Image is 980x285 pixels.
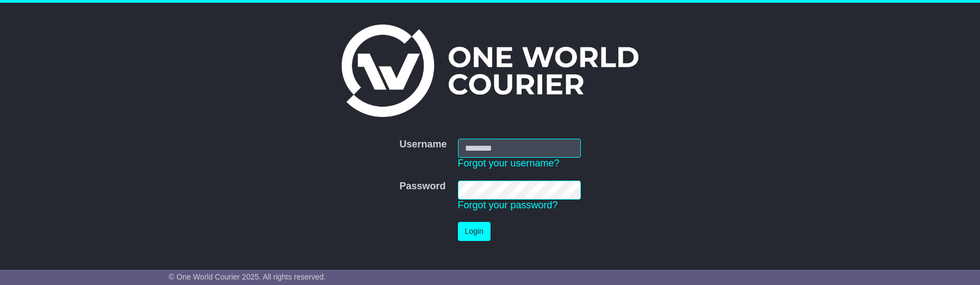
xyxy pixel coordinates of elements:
[399,139,446,151] label: Username
[169,272,326,281] span: © One World Courier 2025. All rights reserved.
[458,200,558,210] a: Forgot your password?
[342,24,638,117] img: One World
[458,158,560,169] a: Forgot your username?
[458,222,491,241] button: Login
[399,181,445,193] label: Password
